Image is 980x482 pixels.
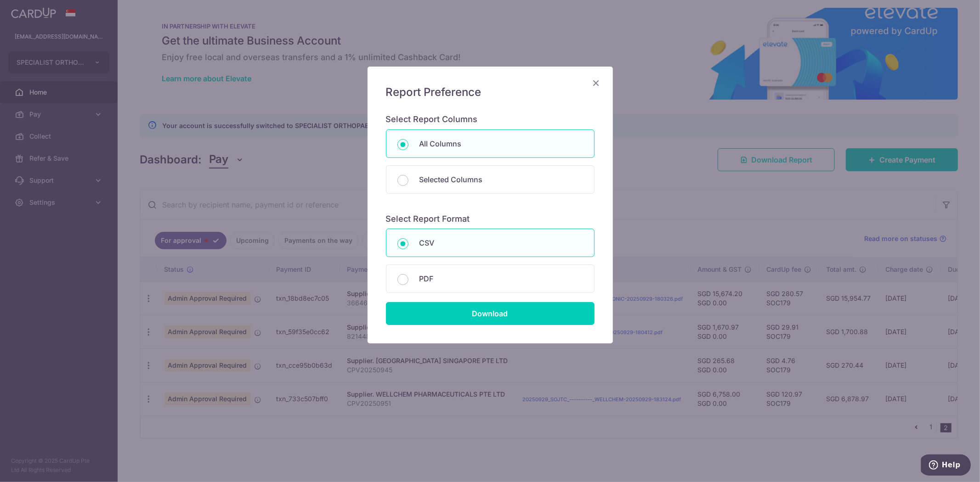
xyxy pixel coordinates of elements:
p: PDF [419,273,583,284]
h6: Select Report Columns [386,114,595,125]
p: Selected Columns [419,174,583,185]
p: All Columns [419,138,583,149]
h6: Select Report Format [386,214,595,224]
span: Help [21,6,40,15]
iframe: Opens a widget where you can find more information [921,454,971,477]
button: Close [591,78,602,89]
p: CSV [419,237,583,248]
h5: Report Preference [386,85,595,100]
input: Download [386,302,595,325]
